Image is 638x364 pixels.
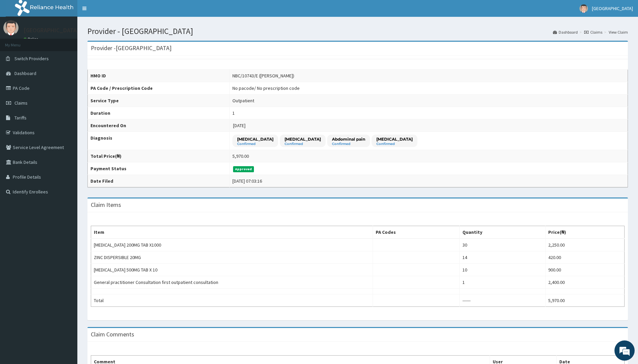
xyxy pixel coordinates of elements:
[232,97,254,104] div: Outpatient
[232,110,235,116] div: 1
[35,38,113,46] div: Chat with us now
[3,20,18,35] img: User Image
[91,276,373,289] td: General practitioner Consultation first outpatient consultation
[91,202,121,208] h3: Claim Items
[12,34,27,50] img: d_794563401_company_1708531726252_794563401
[553,29,578,35] a: Dashboard
[233,122,246,129] span: [DATE]
[232,85,300,92] div: No pacode / No prescription code
[87,27,628,36] h1: Provider - [GEOGRAPHIC_DATA]
[546,264,625,276] td: 900.00
[460,226,546,239] th: Quantity
[110,3,126,20] div: Minimize live chat window
[91,331,134,337] h3: Claim Comments
[88,82,230,95] th: PA Code / Prescription Code
[91,239,373,251] td: [MEDICAL_DATA] 200MG TAB X1000
[88,107,230,119] th: Duration
[233,166,254,172] span: Approved
[237,136,273,142] p: [MEDICAL_DATA]
[14,56,49,62] span: Switch Providers
[285,142,321,146] small: Confirmed
[546,294,625,307] td: 5,970.00
[232,72,294,79] div: NBC/10743/E ([PERSON_NAME])
[88,162,230,175] th: Payment Status
[546,276,625,289] td: 2,400.00
[232,153,249,159] div: 5,970.00
[39,85,93,153] span: We're online!
[91,264,373,276] td: [MEDICAL_DATA] 500MG TAB X 10
[376,136,413,142] p: [MEDICAL_DATA]
[88,70,230,82] th: HMO ID
[91,251,373,264] td: ZINC DISPERSIBLE 20MG
[373,226,460,239] th: PA Codes
[460,276,546,289] td: 1
[88,119,230,132] th: Encountered On
[88,95,230,107] th: Service Type
[91,294,373,307] td: Total
[579,4,588,13] img: User Image
[332,136,365,142] p: Abdominal pain
[91,226,373,239] th: Item
[3,184,128,207] textarea: Type your message and hit 'Enter'
[546,239,625,251] td: 2,250.00
[460,294,546,307] td: ------
[237,142,273,146] small: Confirmed
[332,142,365,146] small: Confirmed
[376,142,413,146] small: Confirmed
[24,37,40,41] a: Online
[91,45,172,51] h3: Provider - [GEOGRAPHIC_DATA]
[546,226,625,239] th: Price(₦)
[460,239,546,251] td: 30
[232,178,262,184] div: [DATE] 07:03:16
[609,29,628,35] a: View Claim
[88,150,230,162] th: Total Price(₦)
[88,132,230,150] th: Diagnosis
[14,70,36,76] span: Dashboard
[584,29,602,35] a: Claims
[460,251,546,264] td: 14
[460,264,546,276] td: 10
[546,251,625,264] td: 420.00
[14,100,28,106] span: Claims
[14,115,27,121] span: Tariffs
[285,136,321,142] p: [MEDICAL_DATA]
[24,27,79,33] p: [GEOGRAPHIC_DATA]
[88,175,230,187] th: Date Filed
[592,5,633,11] span: [GEOGRAPHIC_DATA]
